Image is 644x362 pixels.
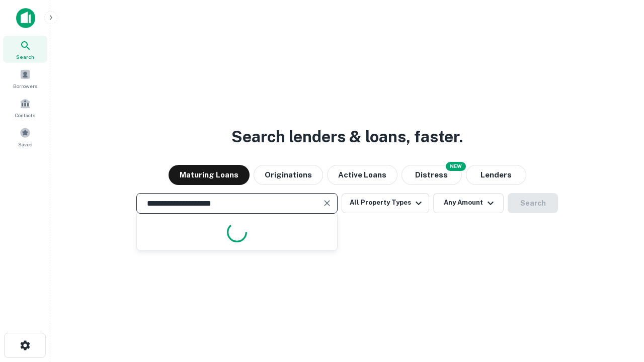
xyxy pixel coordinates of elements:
span: Borrowers [13,82,37,90]
div: NEW [446,162,466,171]
a: Contacts [3,94,47,121]
button: Search distressed loans with lien and other non-mortgage details. [401,165,462,185]
button: Active Loans [327,165,397,185]
button: Maturing Loans [169,165,250,185]
span: Contacts [15,111,35,119]
span: Search [16,53,34,61]
h3: Search lenders & loans, faster. [231,125,463,149]
a: Search [3,36,47,63]
button: Clear [320,196,334,210]
img: capitalize-icon.png [16,8,35,28]
a: Borrowers [3,65,47,92]
button: Originations [254,165,323,185]
button: Any Amount [433,193,504,213]
span: Saved [18,140,33,148]
button: All Property Types [342,193,429,213]
iframe: Chat Widget [594,282,644,330]
button: Lenders [466,165,526,185]
a: Saved [3,123,47,150]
